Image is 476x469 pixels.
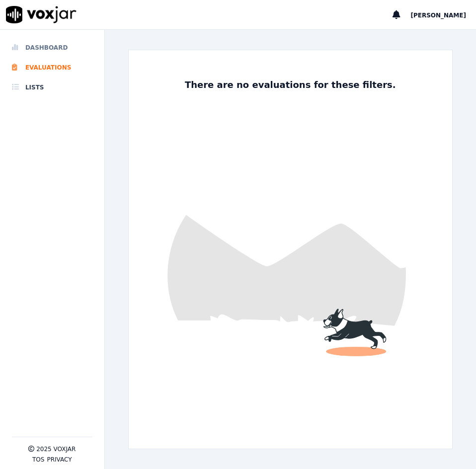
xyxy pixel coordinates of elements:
[12,78,92,97] a: Lists
[36,445,76,453] p: 2025 Voxjar
[129,50,452,449] img: fun dog
[410,12,466,19] span: [PERSON_NAME]
[12,58,92,78] a: Evaluations
[47,456,72,464] button: Privacy
[181,78,400,92] p: There are no evaluations for these filters.
[6,6,77,23] img: voxjar logo
[410,9,476,21] button: [PERSON_NAME]
[12,38,92,58] a: Dashboard
[32,456,44,464] button: TOS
